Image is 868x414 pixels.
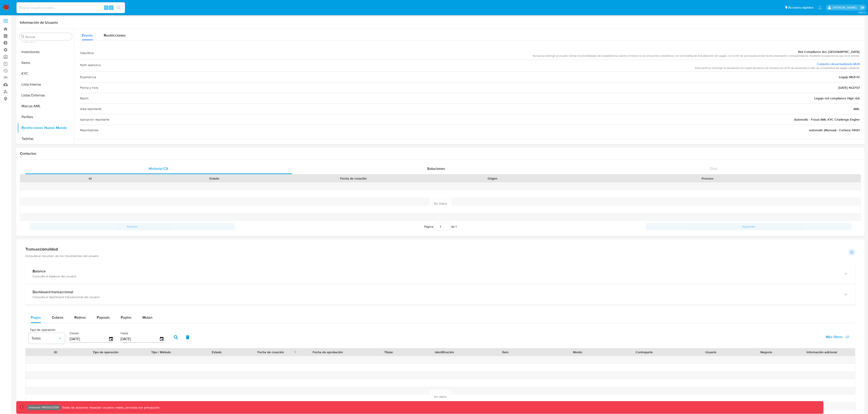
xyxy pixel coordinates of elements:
[28,407,59,408] p: Ambiente: PRODUCCIÓN
[558,176,857,181] div: Proceso
[20,151,861,156] h1: Contactos
[710,166,717,171] span: Chat
[31,176,149,181] div: Id
[17,47,74,57] button: Inversiones
[20,20,58,25] h1: Información de Usuario
[860,5,865,10] a: Salir
[156,176,274,181] div: Estado
[111,5,112,10] span: s
[818,6,822,9] a: Notificaciones
[17,133,74,144] button: Tarjetas
[61,405,160,410] p: Todas las acciones impactan usuarios reales, proceda con precaución.
[433,176,551,181] div: Origen
[17,68,74,79] button: KYC
[114,5,123,11] button: search-icon
[17,90,74,101] button: Listas Externas
[427,166,445,171] span: Soluciones
[833,5,858,10] p: leandrojossue.ramirez@mercadolibre.com.co
[149,166,168,171] span: Historial CX
[17,5,125,11] input: Buscar usuario o caso...
[280,176,427,181] div: Fecha de creación
[104,5,108,10] span: ⌥
[29,223,235,230] button: Anterior
[455,224,457,229] span: 1
[21,35,25,38] button: Buscar
[646,223,851,230] button: Siguiente
[17,57,74,68] button: Items
[17,101,74,112] button: Marcas AML
[17,122,74,133] button: Restricciones Nuevo Mundo
[17,79,74,90] button: Lista Interna
[424,223,457,230] span: Página de
[26,35,70,39] input: Buscar
[17,112,74,122] button: Perfiles
[788,5,814,10] span: Accesos rápidos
